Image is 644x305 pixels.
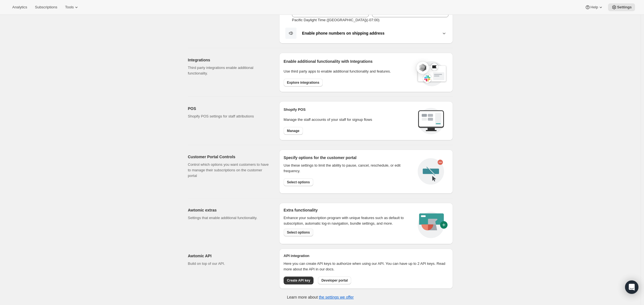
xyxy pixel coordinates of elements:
h2: Awtomic API [188,253,270,259]
button: Analytics [9,3,30,11]
a: the settings we offer [319,295,354,299]
span: Create API key [287,278,310,283]
p: Enhance your subscription program with unique features such as default to subscription, automatic... [284,215,411,226]
button: Help [582,3,607,11]
div: Open Intercom Messenger [625,280,638,294]
button: Developer portal [318,277,351,284]
span: Analytics [12,5,27,9]
p: Use third party apps to enable additional functionality and features. [284,69,411,74]
p: Here you can create API keys to authorize when using our API. You can have up to 2 API keys. Read... [284,261,448,272]
span: Tools [65,5,74,9]
button: Tools [62,3,83,11]
button: Select options [284,229,313,236]
button: Manage [284,127,303,135]
button: Select options [284,178,313,186]
div: Use these settings to limit the ability to pause, cancel, reschedule, or edit frequency. [284,163,413,174]
h2: API integration [284,253,448,259]
h2: Integrations [188,57,270,63]
button: Subscriptions [32,3,61,11]
p: Manage the staff accounts of your staff for signup flows [284,117,413,123]
p: Control which options you want customers to have to manage their subscriptions on the customer po... [188,162,270,179]
button: Enable phone numbers on shipping address [284,27,448,39]
h2: POS [188,106,270,111]
span: Help [590,5,598,9]
p: Learn more about [287,294,354,300]
h2: Extra functionality [284,207,318,213]
span: Select options [287,230,310,235]
span: Settings [617,5,632,9]
span: Developer portal [321,278,348,283]
h2: Enable additional functionality with Integrations [284,59,411,64]
h2: Specify options for the customer portal [284,155,413,160]
h2: Awtomic extras [188,207,270,213]
h2: Customer Portal Controls [188,154,270,160]
button: Explore integrations [284,79,323,87]
p: Third party integrations enable additional functionality. [188,65,270,76]
button: Settings [608,3,635,11]
button: Create API key [284,277,314,284]
p: Pacific Daylight Time ([GEOGRAPHIC_DATA]) ( -07 : 00 ) [292,17,448,23]
p: Settings that enable additional functionality. [188,215,270,221]
p: Build on top of our API. [188,261,270,266]
span: Manage [287,129,300,133]
span: Explore integrations [287,80,319,85]
span: Select options [287,180,310,184]
h2: Shopify POS [284,107,413,112]
p: Shopify POS settings for staff attributions [188,114,270,119]
span: Subscriptions [35,5,57,9]
b: Enable phone numbers on shipping address [302,31,385,35]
